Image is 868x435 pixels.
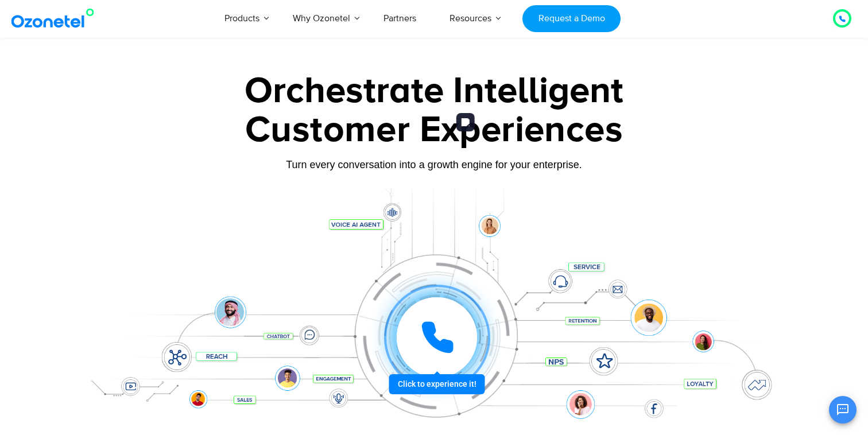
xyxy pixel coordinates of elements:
[75,103,793,158] div: Customer Experiences
[75,158,793,171] div: Turn every conversation into a growth engine for your enterprise.
[522,5,621,32] a: Request a Demo
[75,73,793,110] div: Orchestrate Intelligent
[829,396,857,424] button: Open chat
